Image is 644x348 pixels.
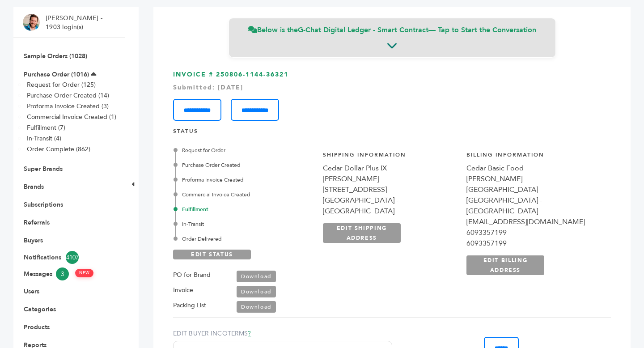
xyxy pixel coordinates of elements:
a: Download [237,301,276,313]
div: Commercial Invoice Created [175,191,313,199]
h3: INVOICE # 250806-1144-36321 [173,70,611,121]
h4: STATUS [173,127,611,140]
div: Purchase Order Created [175,161,313,169]
div: [PERSON_NAME] [466,174,601,184]
label: Invoice [173,285,193,296]
a: Buyers [24,236,43,245]
label: PO for Brand [173,270,211,280]
span: 3 [56,267,69,280]
div: 6093357199 [466,238,601,249]
a: Referrals [24,218,50,227]
a: Request for Order (125) [27,81,96,89]
a: Brands [24,182,44,191]
div: [PERSON_NAME] [323,174,458,184]
a: Download [237,286,276,297]
div: [GEOGRAPHIC_DATA] - [GEOGRAPHIC_DATA] [323,195,458,216]
a: Commercial Invoice Created (1) [27,113,116,121]
a: Users [24,287,39,296]
a: Purchase Order Created (14) [27,91,109,100]
div: Fulfillment [175,205,313,213]
a: Subscriptions [24,200,63,209]
div: [GEOGRAPHIC_DATA] [466,184,601,195]
a: Order Complete (862) [27,145,90,153]
a: Super Brands [24,165,63,173]
div: Cedar Basic Food [466,163,601,174]
div: [EMAIL_ADDRESS][DOMAIN_NAME] [466,216,601,227]
a: EDIT SHIPPING ADDRESS [323,223,401,243]
strong: G-Chat Digital Ledger - Smart Contract [298,25,428,35]
a: Notifications4107 [24,251,115,264]
a: Products [24,323,50,331]
a: Sample Orders (1028) [24,52,87,60]
a: ? [248,329,251,338]
li: [PERSON_NAME] - 1903 login(s) [46,14,105,31]
a: In-Transit (4) [27,134,61,143]
label: EDIT BUYER INCOTERMS [173,329,392,338]
span: Below is the — Tap to Start the Conversation [248,25,536,35]
a: Fulfillment (7) [27,123,65,132]
div: Proforma Invoice Created [175,176,313,184]
h4: Shipping Information [323,151,458,163]
div: [STREET_ADDRESS] [323,184,458,195]
a: Proforma Invoice Created (3) [27,102,109,110]
div: 6093357199 [466,227,601,238]
a: Download [237,271,276,282]
label: Packing List [173,300,206,311]
div: Submitted: [DATE] [173,83,611,92]
div: [GEOGRAPHIC_DATA] - [GEOGRAPHIC_DATA] [466,195,601,216]
a: Purchase Order (1016) [24,70,89,79]
a: Messages3 NEW [24,267,115,280]
div: Order Delivered [175,235,313,243]
div: Cedar Dollar Plus IX [323,163,458,174]
span: 4107 [66,251,79,264]
div: Request for Order [175,146,313,154]
div: In-Transit [175,220,313,228]
a: Categories [24,305,56,314]
span: NEW [75,269,93,277]
a: EDIT STATUS [173,250,251,259]
h4: Billing Information [466,151,601,163]
a: EDIT BILLING ADDRESS [466,255,544,275]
